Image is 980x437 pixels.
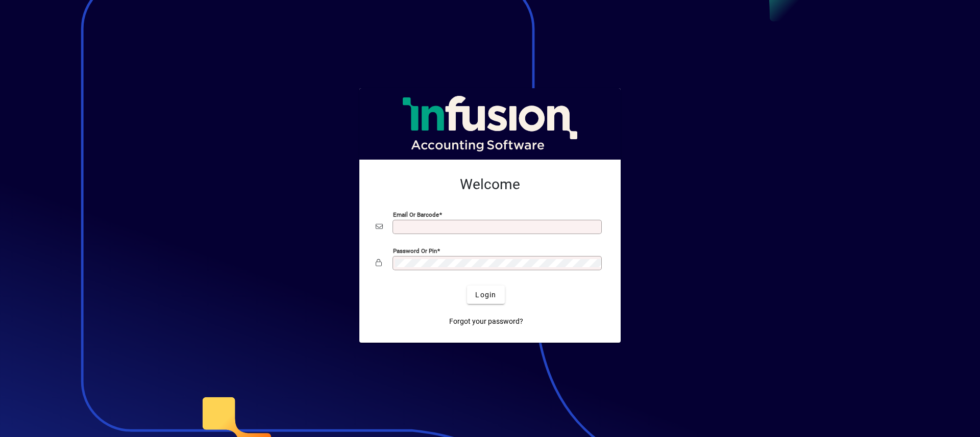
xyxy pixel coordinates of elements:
[475,290,496,300] span: Login
[393,211,439,218] mat-label: Email or Barcode
[393,247,437,254] mat-label: Password or Pin
[467,286,504,304] button: Login
[376,176,604,193] h2: Welcome
[445,312,527,330] a: Forgot your password?
[449,316,523,327] span: Forgot your password?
